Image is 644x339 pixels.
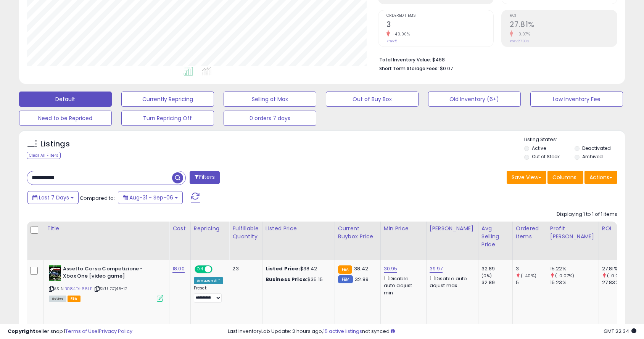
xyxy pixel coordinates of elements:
[266,265,329,272] div: $38.42
[194,225,226,233] div: Repricing
[68,296,80,302] span: FBA
[40,139,70,149] h5: Listings
[550,225,596,241] div: Profit [PERSON_NAME]
[190,171,219,184] button: Filters
[118,191,183,204] button: Aug-31 - Sep-06
[93,286,127,292] span: | SKU: GQ45-12
[211,266,224,273] span: OFF
[430,265,443,273] a: 39.97
[510,20,617,31] h2: 27.81%
[550,265,599,272] div: 15.22%
[129,194,173,201] span: Aug-31 - Sep-06
[194,286,224,303] div: Preset:
[47,225,166,233] div: Title
[384,274,420,296] div: Disable auto adjust min
[516,279,547,286] div: 5
[379,55,612,64] li: $468
[547,171,583,184] button: Columns
[386,14,494,18] span: Ordered Items
[49,296,66,302] span: All listings currently available for purchase on Amazon
[510,14,617,18] span: ROI
[19,92,112,107] button: Default
[232,225,259,241] div: Fulfillable Quantity
[266,265,300,272] b: Listed Price:
[354,265,368,272] span: 38.42
[430,225,475,233] div: [PERSON_NAME]
[516,225,544,241] div: Ordered Items
[63,265,156,281] b: Assetto Corsa Competizione - Xbox One [video game]
[224,92,316,107] button: Selling at Max
[121,92,214,107] button: Currently Repricing
[194,277,224,284] div: Amazon AI *
[550,279,599,286] div: 15.23%
[232,265,256,272] div: 23
[602,279,633,286] div: 27.83%
[266,225,332,233] div: Listed Price
[386,39,397,43] small: Prev: 5
[516,265,547,272] div: 3
[355,276,369,283] span: 32.89
[530,92,623,107] button: Low Inventory Fee
[582,145,611,151] label: Deactivated
[513,31,530,37] small: -0.07%
[552,174,576,181] span: Columns
[386,20,494,31] h2: 3
[379,65,439,72] b: Short Term Storage Fees:
[532,153,560,160] label: Out of Stock
[49,265,61,281] img: 51wvxlg3yYL._SL40_.jpg
[384,225,423,233] div: Min Price
[602,225,630,233] div: ROI
[338,275,353,283] small: FBM
[8,328,132,335] div: seller snap | |
[27,152,61,159] div: Clear All Filters
[64,286,92,292] a: B084DH66LF
[604,328,636,335] span: 2025-09-14 22:34 GMT
[507,171,546,184] button: Save View
[266,276,329,283] div: $35.15
[49,265,163,301] div: ASIN:
[338,265,352,274] small: FBA
[379,56,431,63] b: Total Inventory Value:
[27,191,79,204] button: Last 7 Days
[428,92,521,107] button: Old Inventory (6+)
[323,328,362,335] a: 15 active listings
[8,328,35,335] strong: Copyright
[481,265,512,272] div: 32.89
[326,92,419,107] button: Out of Buy Box
[602,265,633,272] div: 27.81%
[65,328,98,335] a: Terms of Use
[39,194,69,201] span: Last 7 Days
[555,273,574,279] small: (-0.07%)
[524,136,625,143] p: Listing States:
[266,276,308,283] b: Business Price:
[121,111,214,126] button: Turn Repricing Off
[19,111,112,126] button: Need to be Repriced
[582,153,603,160] label: Archived
[584,171,617,184] button: Actions
[521,273,536,279] small: (-40%)
[481,273,492,279] small: (0%)
[80,194,115,202] span: Compared to:
[172,265,185,273] a: 18.00
[338,225,377,241] div: Current Buybox Price
[228,328,636,335] div: Last InventoryLab Update: 2 hours ago, not synced.
[557,211,617,218] div: Displaying 1 to 1 of 1 items
[384,265,398,273] a: 30.95
[440,65,453,72] span: $0.07
[172,225,187,233] div: Cost
[481,225,509,249] div: Avg Selling Price
[390,31,410,37] small: -40.00%
[532,145,546,151] label: Active
[430,274,472,289] div: Disable auto adjust max
[195,266,205,273] span: ON
[99,328,132,335] a: Privacy Policy
[510,39,529,43] small: Prev: 27.83%
[481,279,512,286] div: 32.89
[607,273,626,279] small: (-0.07%)
[224,111,316,126] button: 0 orders 7 days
